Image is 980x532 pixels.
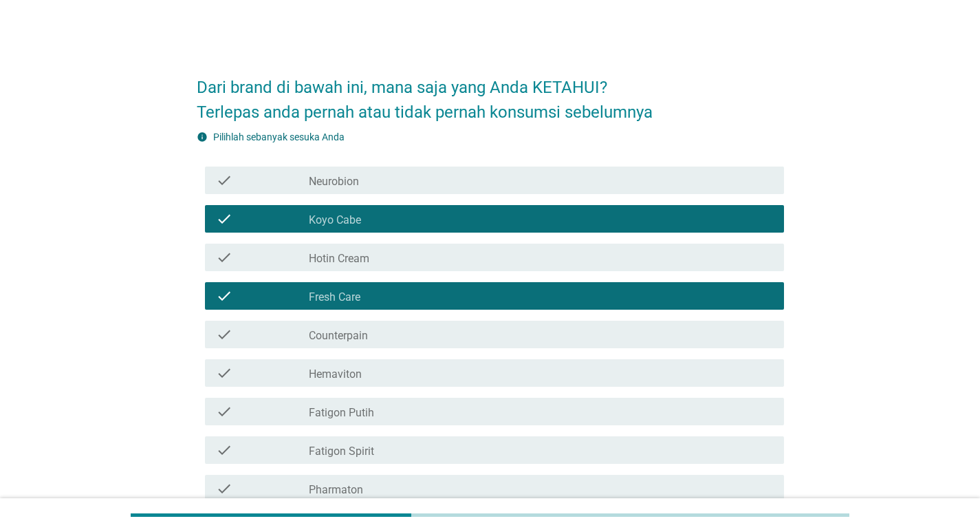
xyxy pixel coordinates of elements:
label: Hotin Cream [309,252,369,266]
i: check [216,326,232,343]
i: check [216,442,232,458]
i: check [216,288,232,304]
label: Pilihlah sebanyak sesuka Anda [213,131,345,142]
label: Koyo Cabe [309,213,361,227]
label: Fatigon Putih [309,406,374,420]
label: Hemaviton [309,368,362,381]
label: Pharmaton [309,483,363,497]
h2: Dari brand di bawah ini, mana saja yang Anda KETAHUI? Terlepas anda pernah atau tidak pernah kons... [197,61,784,125]
i: info [197,131,208,142]
label: Neurobion [309,175,359,189]
label: Counterpain [309,329,368,343]
i: check [216,172,232,189]
label: Fatigon Spirit [309,445,374,458]
label: Fresh Care [309,290,360,304]
i: check [216,211,232,227]
i: check [216,403,232,420]
i: check [216,480,232,497]
i: check [216,249,232,266]
i: check [216,365,232,381]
